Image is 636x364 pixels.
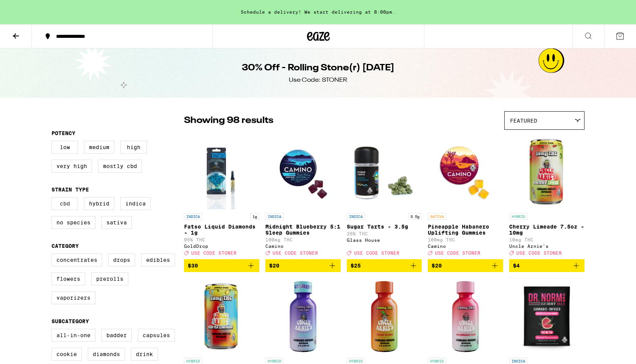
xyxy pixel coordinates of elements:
[184,259,259,272] button: Add to bag
[289,76,347,84] div: Use Code: STONER
[184,244,259,249] div: GoldDrop
[509,259,585,272] button: Add to bag
[138,329,175,342] label: Capsules
[191,250,237,255] span: USE CODE STONER
[188,263,198,269] span: $30
[265,224,341,236] p: Midnight Blueberry 5:1 Sleep Gummies
[51,348,82,361] label: Cookie
[273,250,318,255] span: USE CODE STONER
[141,254,175,266] label: Edibles
[265,278,341,354] img: Uncle Arnie's - Blueberry Night Cap 2oz Shot - 100mg
[51,160,92,173] label: Very High
[51,272,85,285] label: Flowers
[428,278,503,354] img: Uncle Arnie's - Strawberry Kiwi 2oz Shot - 100mg
[184,224,259,236] p: Fatso Liquid Diamonds - 1g
[51,187,89,193] legend: Strain Type
[435,250,480,255] span: USE CODE STONER
[510,118,537,124] span: Featured
[84,197,114,210] label: Hybrid
[51,130,75,136] legend: Potency
[265,213,284,220] p: INDICA
[509,134,585,209] img: Uncle Arnie's - Cherry Limeade 7.5oz - 10mg
[428,224,503,236] p: Pineapple Habanero Uplifting Gummies
[432,263,442,269] span: $20
[428,134,503,259] a: Open page for Pineapple Habanero Uplifting Gummies from Camino
[51,291,95,304] label: Vaporizers
[184,134,259,259] a: Open page for Fatso Liquid Diamonds - 1g from GoldDrop
[347,259,422,272] button: Add to bag
[5,5,55,11] span: Hi. Need any help?
[265,244,341,249] div: Camino
[184,213,202,220] p: INDICA
[242,62,394,75] h1: 30% Off - Rolling Stone(r) [DATE]
[510,278,583,354] img: Dr. Norm's - Watermelon Solventless Hash Gummy
[428,237,503,242] p: 100mg THC
[191,134,252,209] img: GoldDrop - Fatso Liquid Diamonds - 1g
[51,243,79,249] legend: Category
[88,348,125,361] label: Diamonds
[91,272,128,285] label: Prerolls
[516,250,562,255] span: USE CODE STONER
[101,329,132,342] label: Badder
[265,259,341,272] button: Add to bag
[513,263,520,269] span: $4
[269,263,279,269] span: $20
[347,238,422,243] div: Glass House
[120,197,151,210] label: Indica
[108,254,135,266] label: Drops
[347,134,422,209] img: Glass House - Sugar Tarts - 3.5g
[265,237,341,242] p: 100mg THC
[351,263,361,269] span: $25
[509,244,585,249] div: Uncle Arnie's
[184,237,259,242] p: 95% THC
[347,278,422,354] img: Uncle Arnie's - Magic Mango 2oz Shot - 100mg
[265,134,341,259] a: Open page for Midnight Blueberry 5:1 Sleep Gummies from Camino
[428,134,503,209] img: Camino - Pineapple Habanero Uplifting Gummies
[354,250,399,255] span: USE CODE STONER
[408,213,422,220] p: 3.5g
[509,213,527,220] p: HYBRID
[84,141,114,154] label: Medium
[51,318,89,324] legend: Subcategory
[51,197,78,210] label: CBD
[51,141,78,154] label: Low
[51,216,95,229] label: No Species
[347,134,422,259] a: Open page for Sugar Tarts - 3.5g from Glass House
[120,141,147,154] label: High
[347,231,422,236] p: 26% THC
[428,213,446,220] p: SATIVA
[51,254,102,266] label: Concentrates
[509,237,585,242] p: 10mg THC
[428,259,503,272] button: Add to bag
[347,224,422,230] p: Sugar Tarts - 3.5g
[428,244,503,249] div: Camino
[101,216,132,229] label: Sativa
[347,213,365,220] p: INDICA
[250,213,259,220] p: 1g
[509,134,585,259] a: Open page for Cherry Limeade 7.5oz - 10mg from Uncle Arnie's
[51,329,95,342] label: All-In-One
[509,224,585,236] p: Cherry Limeade 7.5oz - 10mg
[265,134,341,209] img: Camino - Midnight Blueberry 5:1 Sleep Gummies
[184,114,273,127] p: Showing 98 results
[98,160,142,173] label: Mostly CBD
[184,278,259,354] img: Uncle Arnie's - Iced Tea Lemonade 7.5oz - 10mg
[131,348,158,361] label: Drink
